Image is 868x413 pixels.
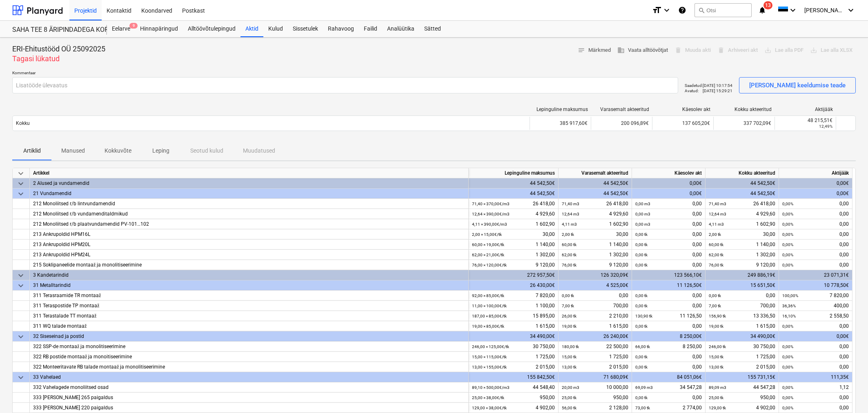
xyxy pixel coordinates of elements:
div: 311 Terastalade TT montaaž [33,311,465,321]
small: 129,00 × 38,00€ / tk [472,406,507,410]
div: 1,12 [782,382,849,393]
small: 156,90 tk [709,314,726,318]
div: 2 558,50 [782,311,849,321]
div: 44 542,50€ [706,189,779,199]
div: 123 566,10€ [632,270,706,280]
div: 950,00 [709,393,775,403]
span: business [617,47,625,54]
small: 71,40 × 370,00€ / m3 [472,202,510,206]
div: Failid [359,21,382,37]
div: Käesolev akt [632,168,706,178]
div: 44 547,28 [709,382,775,393]
div: 0,00 [635,321,702,331]
small: 7,00 tk [709,304,721,308]
div: 22 500,00 [562,342,628,352]
div: 4 929,60 [562,209,628,219]
div: 0,00 [782,362,849,372]
div: Aktid [240,21,263,37]
div: 10 000,00 [562,382,628,393]
p: Saadetud : [685,83,703,88]
small: 0,00 tk [635,253,648,257]
div: 23 071,31€ [779,270,852,280]
small: 71,40 m3 [709,202,726,206]
small: 15,00 tk [709,355,723,359]
div: 0,00 [782,240,849,250]
small: 4,11 × 390,00€ / m3 [472,222,507,226]
div: 2 Alused ja vundamendid [33,178,465,189]
div: 44 542,50€ [559,189,632,199]
div: Varasemalt akteeritud [594,107,649,112]
div: 2 015,00 [562,362,628,372]
div: 0,00€ [779,331,852,342]
div: 272 957,50€ [469,270,559,280]
div: 71 680,09€ [559,372,632,382]
p: Tagasi lükatud [12,54,105,64]
small: 4,11 m3 [562,222,577,226]
div: 1 615,00 [562,321,628,331]
div: 2 210,00 [562,311,628,321]
div: Varasemalt akteeritud [559,168,632,178]
div: 322 SSP-de montaaž ja monolitiseerimine [33,342,465,352]
small: 71,40 m3 [562,202,579,206]
div: 249 886,19€ [706,270,779,280]
div: 0,00 [782,393,849,403]
div: Lepinguline maksumus [533,107,588,112]
a: Sissetulek [288,21,323,37]
div: 26 430,00€ [469,280,559,291]
small: 76,00 × 120,00€ / tk [472,263,507,267]
div: 212 Monoliitsed r/b vundamenditaldmikud [33,209,465,219]
small: 180,00 tk [562,344,579,349]
div: 8 250,00€ [632,331,706,342]
div: 333 [PERSON_NAME] 265 paigaldus [33,393,465,403]
div: 31 Metalltarindid [33,280,465,291]
div: 4 902,00 [709,403,775,413]
small: 62,00 tk [709,253,723,257]
div: 0,00 [709,291,775,301]
a: Alltöövõtulepingud [183,21,240,37]
a: Hinnapäringud [135,21,183,37]
a: Kulud [263,21,288,37]
div: 2 128,00 [562,403,628,413]
small: 16,10% [782,314,796,318]
span: keyboard_arrow_down [16,179,26,189]
small: 0,00% [782,263,793,267]
span: keyboard_arrow_down [16,373,26,382]
small: 0,00% [782,232,793,237]
div: 44 542,50€ [469,178,559,189]
small: 0,00 tk [635,293,648,298]
div: 700,00 [709,301,775,311]
div: 111,35€ [779,372,852,382]
div: 15 651,50€ [706,280,779,291]
div: 0,00 [782,209,849,219]
div: 337 702,09€ [713,117,775,130]
small: 60,00 × 19,00€ / tk [472,242,504,247]
div: 0,00 [635,219,702,229]
small: 11,00 × 100,00€ / tk [472,304,507,308]
p: [DATE] 10:17:54 [703,83,732,88]
small: 73,00 tk [635,406,650,410]
div: 11 126,50€ [632,280,706,291]
div: 7 820,00 [782,291,849,301]
div: 44 542,50€ [469,189,559,199]
a: Analüütika [382,21,419,37]
div: 212 Monoliitsed r/b plaatvundamendid PV-101…102 [33,219,465,229]
div: 155 731,15€ [706,372,779,382]
div: 311 WQ talade montaaž [33,321,465,331]
small: 246,00 × 125,00€ / tk [472,344,509,349]
div: 0,00 [635,199,702,209]
div: 0,00 [562,291,628,301]
div: 44 542,50€ [559,178,632,189]
small: 0,00 tk [635,263,648,267]
small: 0,00% [782,212,793,216]
span: Vaata alltöövõtjat [617,46,668,55]
div: 0,00€ [779,178,852,189]
div: Sätted [419,21,446,37]
small: 0,00 tk [635,395,648,400]
div: 44 542,50€ [706,178,779,189]
div: 11 126,50 [635,311,702,321]
small: 13,00 tk [709,365,723,369]
small: 0,00 m3 [635,202,650,206]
